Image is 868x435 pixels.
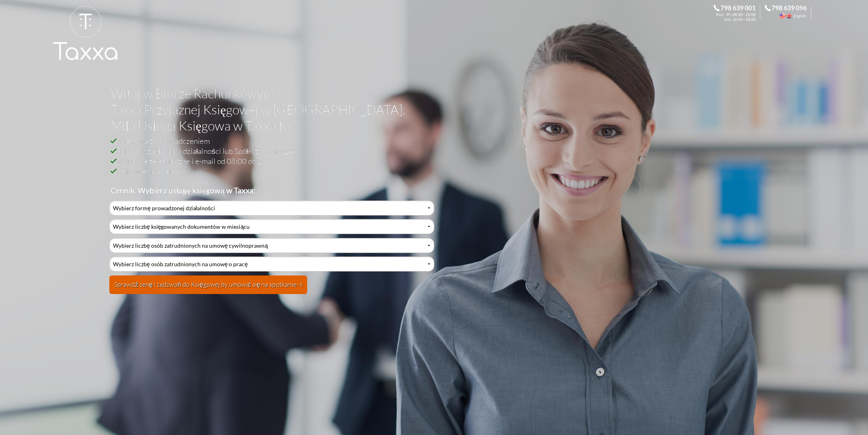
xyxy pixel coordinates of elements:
[714,5,765,21] div: Zadzwoń do Księgowej. 798 639 001
[109,201,434,299] div: Cennik Usług Księgowych Przyjaznej Księgowej w Biurze Rachunkowym Taxxa
[765,5,816,21] div: Call the Accountant. 798 639 096
[111,136,747,195] h2: Księgowa z doświadczeniem Pomoc w zakładaniu działalności lub Spółki z o.o. w S24 Wsparcie telefo...
[111,186,256,195] b: Cennik. Wybierz usługę księgową w Taxxa:
[111,85,747,136] h1: Witaj w Biurze Rachunkowym Taxxa Przyjaznej Księgowej w [GEOGRAPHIC_DATA]. Miła Usługa Księgowa w...
[109,275,308,294] button: Sprawdź cenę i zadzwoń do Księgowej by umówić się na spotkanie:-)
